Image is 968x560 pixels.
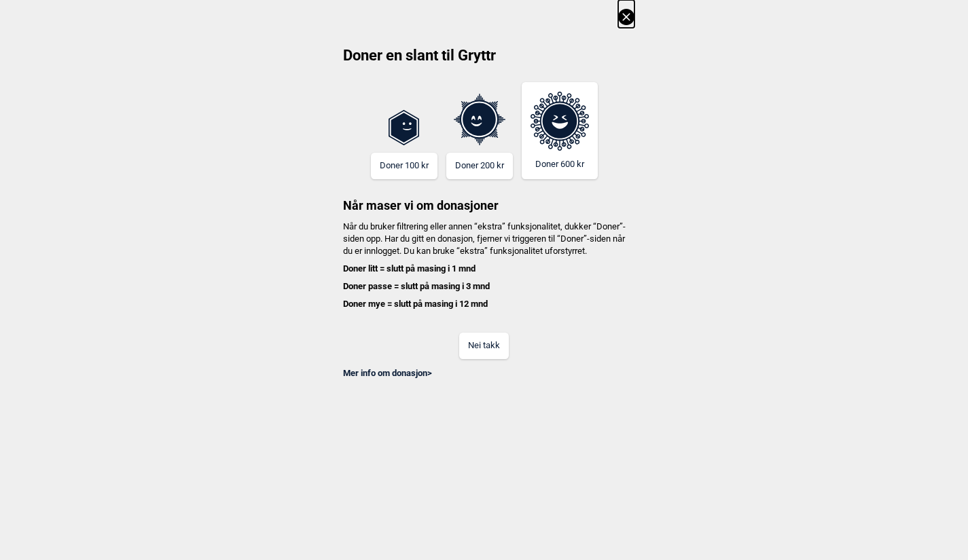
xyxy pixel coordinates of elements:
[343,299,488,309] b: Doner mye = slutt på masing i 12 mnd
[446,153,513,179] button: Doner 200 kr
[334,179,634,214] h3: Når maser vi om donasjoner
[371,153,437,179] button: Doner 100 kr
[334,45,634,75] h2: Doner en slant til Gryttr
[343,263,476,274] b: Doner litt = slutt på masing i 1 mnd
[334,221,634,311] h4: Når du bruker filtrering eller annen “ekstra” funksjonalitet, dukker “Doner”-siden opp. Har du gi...
[459,333,509,359] button: Nei takk
[522,82,598,179] button: Doner 600 kr
[343,368,432,378] a: Mer info om donasjon>
[343,281,490,291] b: Doner passe = slutt på masing i 3 mnd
